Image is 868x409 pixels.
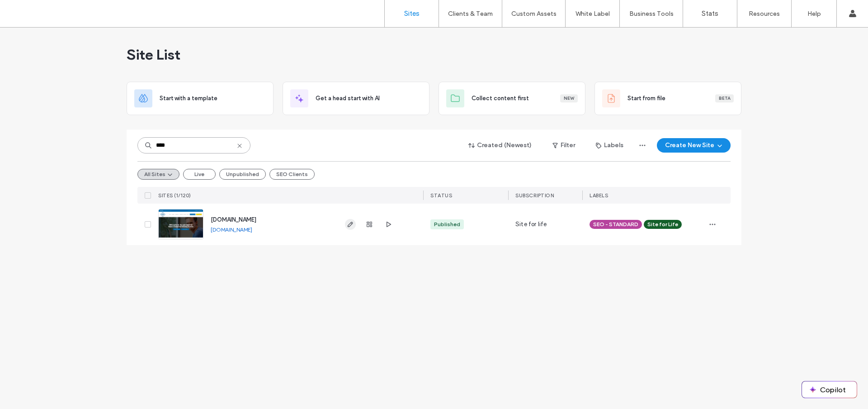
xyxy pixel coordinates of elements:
[593,220,638,228] span: SEO - STANDARD
[588,138,632,153] button: Labels
[439,82,585,115] div: Collect content firstNew
[647,220,678,228] span: Site for Life
[515,192,554,199] span: SUBSCRIPTION
[715,94,734,102] div: Beta
[627,94,665,103] span: Start from file
[269,169,315,180] button: SEO Clients
[127,82,274,115] div: Start with a template
[158,192,191,199] span: SITES (1/120)
[219,169,266,180] button: Unpublished
[802,381,857,398] button: Copilot
[448,10,493,18] label: Clients & Team
[21,6,39,14] span: Help
[807,10,821,18] label: Help
[702,9,718,18] label: Stats
[434,220,460,228] div: Published
[594,82,741,115] div: Start from fileBeta
[283,82,429,115] div: Get a head start with AI
[472,94,529,103] span: Collect content first
[629,10,674,18] label: Business Tools
[461,138,540,153] button: Created (Newest)
[183,169,216,180] button: Live
[576,10,610,18] label: White Label
[511,10,557,18] label: Custom Assets
[543,138,584,153] button: Filter
[211,226,252,233] a: [DOMAIN_NAME]
[160,94,217,103] span: Start with a template
[211,216,256,223] a: [DOMAIN_NAME]
[137,169,179,180] button: All Sites
[749,10,780,18] label: Resources
[657,138,731,153] button: Create New Site
[515,220,547,229] span: Site for life
[560,94,578,102] div: New
[590,192,608,199] span: LABELS
[430,192,452,199] span: STATUS
[127,46,180,64] span: Site List
[316,94,380,103] span: Get a head start with AI
[404,9,420,18] label: Sites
